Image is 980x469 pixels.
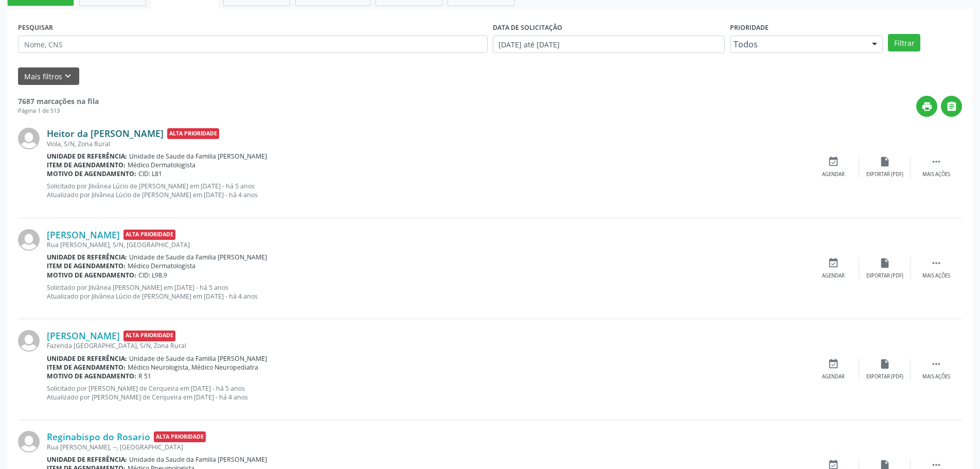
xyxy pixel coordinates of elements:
i: insert_drive_file [879,358,890,370]
a: [PERSON_NAME] [47,229,120,240]
img: img [18,330,40,352]
div: Mais ações [922,272,950,280]
i:  [931,257,942,269]
b: Item de agendamento: [47,161,126,169]
label: DATA DE SOLICITAÇÃO [493,20,562,36]
b: Unidade de referência: [47,455,127,464]
div: Viola, S/N, Zona Rural [47,140,808,148]
img: img [18,128,40,149]
div: Agendar [822,272,845,280]
span: Alta Prioridade [123,230,175,240]
a: Heitor da [PERSON_NAME] [47,128,164,139]
div: Exportar (PDF) [866,373,903,380]
span: R 51 [138,372,151,380]
span: CID: L81 [138,169,162,178]
div: Agendar [822,171,845,178]
div: Mais ações [922,373,950,380]
input: Selecione um intervalo [493,36,725,53]
a: Reginabispo do Rosario [47,431,150,442]
b: Motivo de agendamento: [47,271,136,280]
b: Item de agendamento: [47,363,126,372]
span: Médico Dermatologista [128,161,195,169]
img: img [18,431,40,453]
i: event_available [828,257,839,269]
b: Motivo de agendamento: [47,372,136,380]
i: keyboard_arrow_down [62,71,74,82]
b: Motivo de agendamento: [47,169,136,178]
div: Rua [PERSON_NAME], S/N, [GEOGRAPHIC_DATA] [47,240,808,249]
div: Mais ações [922,171,950,178]
div: Página 1 de 513 [18,107,99,115]
button:  [941,96,962,117]
label: Prioridade [730,20,769,36]
i: insert_drive_file [879,156,890,167]
i:  [931,358,942,370]
span: Unidade de Saude da Familia [PERSON_NAME] [129,152,267,161]
p: Solicitado por Jilvânea [PERSON_NAME] em [DATE] - há 5 anos Atualizado por Jilvânea Lúcio de [PER... [47,283,808,301]
span: CID: L98.9 [138,271,167,280]
strong: 7687 marcações na fila [18,96,99,106]
label: PESQUISAR [18,20,53,36]
span: Todos [734,39,862,49]
i:  [946,101,957,112]
span: Unidade de Saude da Familia [PERSON_NAME] [129,354,267,363]
span: Unidade da Saude da Familia [PERSON_NAME] [129,455,267,464]
span: Médico Dermatologista [128,262,195,270]
b: Unidade de referência: [47,152,127,161]
i: event_available [828,358,839,370]
i: insert_drive_file [879,257,890,269]
img: img [18,229,40,251]
div: Rua [PERSON_NAME], --, [GEOGRAPHIC_DATA] [47,443,808,451]
div: Fazenda [GEOGRAPHIC_DATA], S/N, Zona Rural [47,341,808,350]
div: Agendar [822,373,845,380]
span: Unidade de Saude da Familia [PERSON_NAME] [129,253,267,262]
span: Alta Prioridade [167,128,219,139]
i: event_available [828,156,839,167]
b: Item de agendamento: [47,262,126,270]
p: Solicitado por [PERSON_NAME] de Cerqueira em [DATE] - há 5 anos Atualizado por [PERSON_NAME] de C... [47,384,808,402]
i:  [931,156,942,167]
a: [PERSON_NAME] [47,330,120,341]
div: Exportar (PDF) [866,272,903,280]
button: Mais filtroskeyboard_arrow_down [18,67,79,85]
p: Solicitado por Jilvânea Lúcio de [PERSON_NAME] em [DATE] - há 5 anos Atualizado por Jilvânea Lúci... [47,182,808,199]
span: Médico Neurologista, Médico Neuropediatra [128,363,258,372]
b: Unidade de referência: [47,354,127,363]
i: print [921,101,933,112]
span: Alta Prioridade [123,331,175,341]
input: Nome, CNS [18,36,488,53]
button: print [916,96,937,117]
div: Exportar (PDF) [866,171,903,178]
span: Alta Prioridade [154,431,206,442]
button: Filtrar [888,34,920,51]
b: Unidade de referência: [47,253,127,262]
